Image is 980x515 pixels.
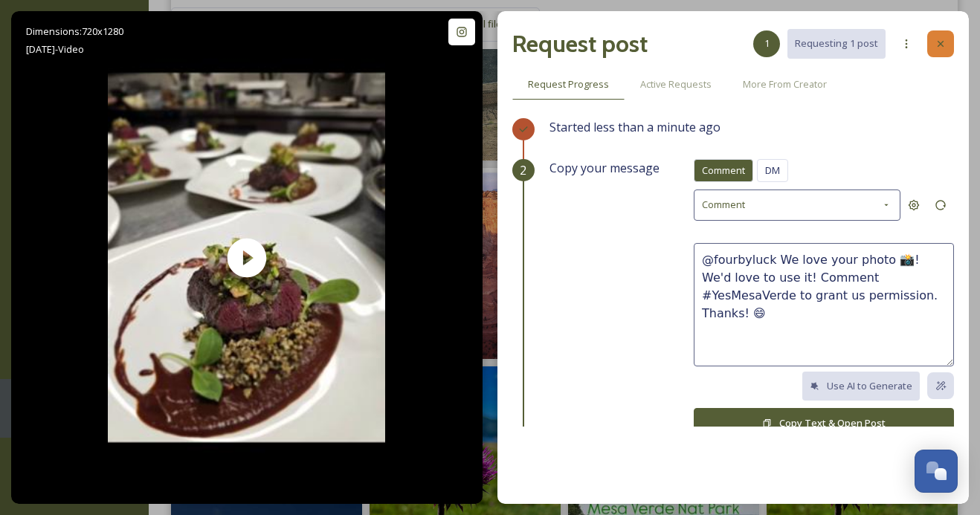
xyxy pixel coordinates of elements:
span: DM [765,163,780,178]
img: thumbnail [108,11,385,504]
textarea: @fourbyluck We love your photo 📸! We'd love to use it! Comment #YesMesaVerde to grant us permissi... [694,243,954,366]
span: Copy your message [549,159,660,177]
span: Active Requests [640,77,712,91]
span: More From Creator [743,77,827,91]
button: Open Chat [915,450,958,493]
button: Use AI to Generate [802,372,920,401]
span: Dimensions: 720 x 1280 [26,25,123,38]
button: Requesting 1 post [787,29,886,58]
span: Comment [702,198,745,212]
h2: Request post [512,26,648,62]
span: Comment [702,163,745,178]
span: Request Progress [528,77,609,91]
span: 2 [520,161,526,179]
span: [DATE] - Video [26,42,84,56]
button: Copy Text & Open Post [694,408,954,438]
span: 1 [764,36,770,51]
span: Started less than a minute ago [549,119,721,135]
